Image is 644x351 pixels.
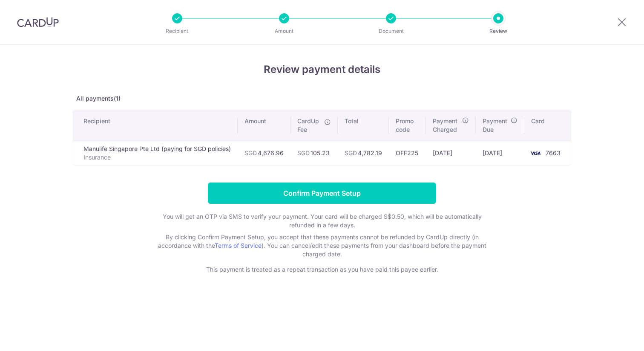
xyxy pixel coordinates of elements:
[483,117,508,134] span: Payment Due
[389,110,426,141] th: Promo code
[238,141,290,165] td: 4,676.96
[297,149,310,157] span: SGD
[527,148,544,158] img: <span class="translation_missing" title="translation missing: en.account_steps.new_confirm_form.b...
[297,117,320,134] span: CardUp Fee
[152,233,492,258] p: By clicking Confirm Payment Setup, you accept that these payments cannot be refunded by CardUp di...
[546,149,561,157] span: 7663
[73,141,238,165] td: Manulife Singapore Pte Ltd (paying for SGD policies)
[17,17,59,27] img: CardUp
[215,242,262,249] a: Terms of Service
[146,27,209,35] p: Recipient
[359,27,423,35] p: Document
[290,141,338,165] td: 105.23
[338,110,389,141] th: Total
[152,212,492,229] p: You will get an OTP via SMS to verify your payment. Your card will be charged S$0.50, which will ...
[426,141,476,165] td: [DATE]
[238,110,290,141] th: Amount
[467,27,530,35] p: Review
[433,117,460,134] span: Payment Charged
[253,27,316,35] p: Amount
[389,141,426,165] td: OFF225
[73,62,571,77] h4: Review payment details
[524,110,571,141] th: Card
[73,94,571,103] p: All payments(1)
[345,149,357,157] span: SGD
[208,183,436,204] input: Confirm Payment Setup
[83,153,231,162] p: Insurance
[73,110,238,141] th: Recipient
[338,141,389,165] td: 4,782.19
[244,149,257,157] span: SGD
[152,265,492,274] p: This payment is treated as a repeat transaction as you have paid this payee earlier.
[476,141,524,165] td: [DATE]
